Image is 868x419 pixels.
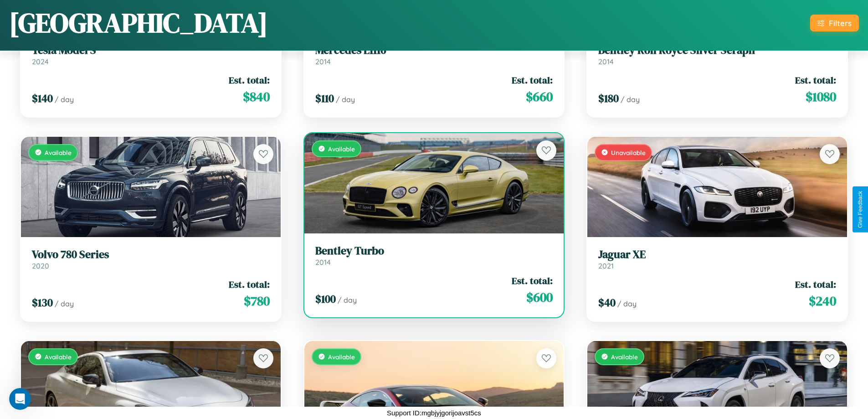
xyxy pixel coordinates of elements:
span: $ 840 [243,88,270,106]
span: / day [617,299,637,308]
span: Est. total: [512,73,553,87]
h3: Bentley Turbo [315,244,553,258]
span: $ 110 [315,91,334,106]
a: Bentley Roll Royce Silver Seraph2014 [598,44,836,66]
span: Est. total: [512,274,553,287]
span: 2021 [598,261,614,270]
span: Est. total: [795,278,836,291]
h3: Tesla Model S [32,44,270,57]
span: Unavailable [611,149,646,156]
span: $ 600 [526,288,553,306]
h3: Bentley Roll Royce Silver Seraph [598,44,836,57]
span: / day [55,95,74,104]
span: / day [336,95,355,104]
span: / day [338,295,357,305]
span: $ 100 [315,291,336,306]
iframe: Intercom live chat [9,388,31,410]
h3: Mercedes L1116 [315,44,553,57]
span: Est. total: [229,278,270,291]
span: / day [55,299,74,308]
span: $ 140 [32,91,53,106]
span: / day [621,95,640,104]
span: 2024 [32,57,49,66]
span: $ 40 [598,295,616,310]
a: Volvo 780 Series2020 [32,248,270,270]
span: $ 780 [244,292,270,310]
span: Available [611,353,638,361]
h3: Volvo 780 Series [32,248,270,261]
a: Bentley Turbo2014 [315,244,553,267]
span: 2014 [598,57,614,66]
span: $ 1080 [806,88,836,106]
span: Available [328,353,355,361]
a: Jaguar XE2021 [598,248,836,270]
p: Support ID: mgbjyjgorijoavst5cs [387,407,481,419]
span: Available [45,149,72,156]
button: Filters [810,15,859,31]
span: $ 240 [809,292,836,310]
span: Est. total: [795,73,836,87]
span: $ 130 [32,295,53,310]
div: Give Feedback [857,191,863,228]
div: Filters [829,18,852,28]
a: Tesla Model S2024 [32,44,270,66]
a: Mercedes L11162014 [315,44,553,66]
span: $ 660 [526,88,553,106]
span: 2014 [315,258,331,267]
span: $ 180 [598,91,619,106]
span: 2020 [32,261,49,270]
span: Est. total: [229,73,270,87]
span: Available [45,353,72,361]
span: 2014 [315,57,331,66]
h1: [GEOGRAPHIC_DATA] [9,4,268,41]
h3: Jaguar XE [598,248,836,261]
span: Available [328,145,355,153]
